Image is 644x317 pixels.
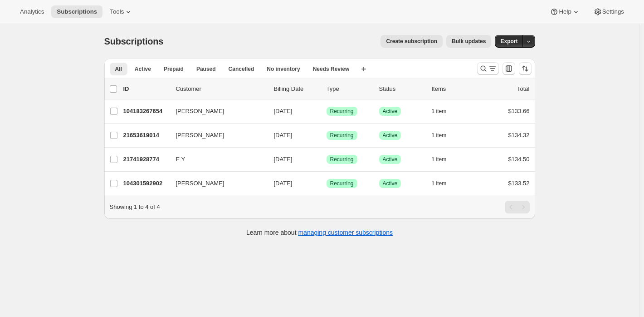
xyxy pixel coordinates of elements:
[246,228,393,237] p: Learn more about
[602,8,624,15] span: Settings
[176,155,185,164] span: E Y
[123,84,530,94] div: IDCustomerBilling DateTypeStatusItemsTotal
[519,62,532,75] button: Sort the results
[110,8,124,15] span: Tools
[379,84,424,94] p: Status
[123,129,530,142] div: 21653619014[PERSON_NAME][DATE]SuccessRecurringSuccessActive1 item$134.32
[432,129,457,142] button: 1 item
[274,84,319,94] p: Billing Date
[176,179,224,188] span: [PERSON_NAME]
[123,153,530,166] div: 21741928774E Y[DATE]SuccessRecurringSuccessActive1 item$134.50
[517,84,529,94] p: Total
[432,105,457,118] button: 1 item
[432,132,447,139] span: 1 item
[508,156,530,163] span: $134.50
[330,108,354,115] span: Recurring
[123,84,169,94] p: ID
[274,180,293,187] span: [DATE]
[327,84,372,94] div: Type
[495,35,523,48] button: Export
[383,132,398,139] span: Active
[171,104,261,119] button: [PERSON_NAME]
[123,155,169,164] p: 21741928774
[176,84,267,94] p: Customer
[477,62,499,75] button: Search and filter results
[123,177,530,190] div: 104301592902[PERSON_NAME][DATE]SuccessRecurringSuccessActive1 item$133.52
[171,152,261,167] button: E Y
[330,156,354,163] span: Recurring
[267,65,300,73] span: No inventory
[508,180,530,187] span: $133.52
[110,203,160,212] p: Showing 1 to 4 of 4
[588,5,629,18] button: Settings
[503,62,515,75] button: Customize table column order and visibility
[386,38,437,45] span: Create subscription
[313,65,350,73] span: Needs Review
[432,180,447,187] span: 1 item
[164,65,184,73] span: Prepaid
[171,128,261,143] button: [PERSON_NAME]
[432,153,457,166] button: 1 item
[432,108,447,115] span: 1 item
[508,132,530,139] span: $134.32
[15,5,49,18] button: Analytics
[383,108,398,115] span: Active
[432,156,447,163] span: 1 item
[51,5,102,18] button: Subscriptions
[381,35,443,48] button: Create subscription
[559,8,571,15] span: Help
[356,63,371,75] button: Create new view
[104,36,164,46] span: Subscriptions
[330,132,354,139] span: Recurring
[229,65,254,73] span: Cancelled
[330,180,354,187] span: Recurring
[123,105,530,118] div: 104183267654[PERSON_NAME][DATE]SuccessRecurringSuccessActive1 item$133.66
[274,156,293,163] span: [DATE]
[20,8,44,15] span: Analytics
[432,177,457,190] button: 1 item
[115,65,122,73] span: All
[383,156,398,163] span: Active
[274,132,293,139] span: [DATE]
[135,65,151,73] span: Active
[505,201,530,213] nav: Pagination
[500,38,517,45] span: Export
[298,229,393,236] a: managing customer subscriptions
[508,108,530,114] span: $133.66
[171,176,261,191] button: [PERSON_NAME]
[123,179,169,188] p: 104301592902
[446,35,491,48] button: Bulk updates
[383,180,398,187] span: Active
[104,5,138,18] button: Tools
[176,131,224,140] span: [PERSON_NAME]
[176,107,224,116] span: [PERSON_NAME]
[452,38,486,45] span: Bulk updates
[123,131,169,140] p: 21653619014
[196,65,216,73] span: Paused
[57,8,97,15] span: Subscriptions
[123,107,169,116] p: 104183267654
[274,108,293,114] span: [DATE]
[432,84,477,94] div: Items
[544,5,585,18] button: Help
